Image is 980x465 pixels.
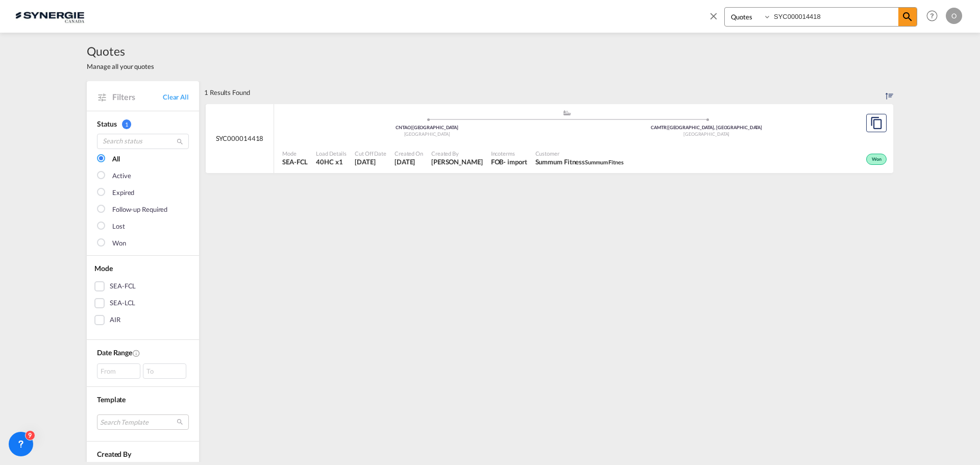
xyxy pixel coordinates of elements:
[395,157,423,166] span: 29 Aug 2025
[97,395,126,404] span: Template
[112,205,167,215] div: Follow-up Required
[355,157,386,166] span: 29 Aug 2025
[112,154,120,164] div: All
[872,156,884,163] span: Won
[667,125,668,130] span: |
[886,81,893,104] div: Sort by: Created On
[110,281,136,291] div: SEA-FCL
[316,150,347,157] span: Load Details
[94,264,113,273] span: Mode
[316,157,347,166] span: 40HC x 1
[923,7,946,26] div: Help
[683,131,729,137] span: [GEOGRAPHIC_DATA]
[866,114,887,132] button: Copy Quote
[97,348,132,357] span: Date Range
[561,110,573,115] md-icon: assets/icons/custom/ship-fill.svg
[110,315,120,325] div: AIR
[491,157,527,166] div: FOB import
[112,91,163,103] span: Filters
[923,7,941,25] span: Help
[901,11,914,23] md-icon: icon-magnify
[946,8,962,24] div: O
[503,157,527,166] div: - import
[870,117,883,129] md-icon: assets/icons/custom/copyQuote.svg
[282,150,308,157] span: Mode
[216,134,264,143] span: SYC000014418
[94,315,191,325] md-checkbox: AIR
[112,238,126,249] div: Won
[898,8,917,26] span: icon-magnify
[206,104,893,174] div: SYC000014418 assets/icons/custom/ship-fill.svgassets/icons/custom/roll-o-plane.svgOriginQingdao C...
[708,7,724,32] span: icon-close
[15,5,84,28] img: 1f56c880d42311ef80fc7dca854c8e59.png
[535,150,624,157] span: Customer
[97,450,131,458] span: Created By
[708,10,719,21] md-icon: icon-close
[535,157,624,166] span: Summum Fitness Summum Fitnes
[355,150,386,157] span: Cut Off Date
[585,159,624,165] span: Summum Fitnes
[282,157,308,166] span: SEA-FCL
[97,363,140,379] div: From
[176,138,184,145] md-icon: icon-magnify
[97,119,189,129] div: Status 1
[94,281,191,291] md-checkbox: SEA-FCL
[396,125,458,130] span: CNTAO [GEOGRAPHIC_DATA]
[771,8,898,26] input: Enter Quotation Number
[112,171,131,181] div: Active
[97,363,189,379] span: From To
[431,157,483,166] span: Rosa Ho
[411,125,412,130] span: |
[491,157,504,166] div: FOB
[491,150,527,157] span: Incoterms
[395,150,423,157] span: Created On
[204,81,250,104] div: 1 Results Found
[651,125,762,130] span: CAMTR [GEOGRAPHIC_DATA], [GEOGRAPHIC_DATA]
[143,363,186,379] div: To
[431,150,483,157] span: Created By
[94,298,191,308] md-checkbox: SEA-LCL
[87,62,154,71] span: Manage all your quotes
[163,92,189,102] a: Clear All
[97,119,116,128] span: Status
[112,222,125,232] div: Lost
[87,43,154,59] span: Quotes
[97,134,189,149] input: Search status
[132,349,140,357] md-icon: Created On
[404,131,450,137] span: [GEOGRAPHIC_DATA]
[112,188,134,198] div: Expired
[110,298,135,308] div: SEA-LCL
[122,119,131,129] span: 1
[866,154,887,165] div: Won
